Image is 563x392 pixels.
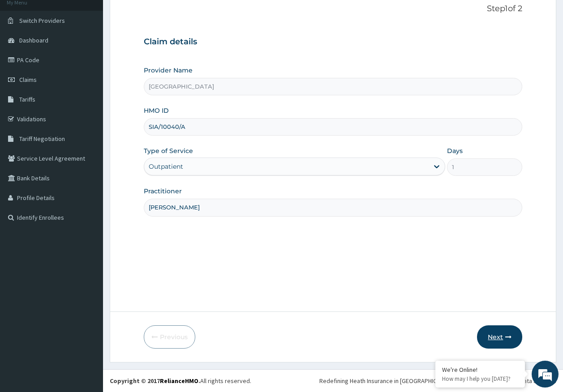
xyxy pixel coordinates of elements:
[442,375,518,383] p: How may I help you today?
[144,187,182,196] label: Practitioner
[144,66,193,75] label: Provider Name
[144,106,169,115] label: HMO ID
[144,4,523,14] p: Step 1 of 2
[19,36,48,44] span: Dashboard
[144,37,523,47] h3: Claim details
[19,95,35,103] span: Tariffs
[144,146,193,155] label: Type of Service
[319,376,556,385] div: Redefining Heath Insurance in [GEOGRAPHIC_DATA] using Telemedicine and Data Science!
[144,118,523,136] input: Enter HMO ID
[17,45,36,67] img: d_794563401_company_1708531726252_794563401
[447,146,463,155] label: Days
[144,199,523,216] input: Enter Name
[147,4,168,26] div: Minimize live chat window
[19,135,65,143] span: Tariff Negotiation
[442,366,518,374] div: We're Online!
[149,162,183,171] div: Outpatient
[47,50,150,62] div: Chat with us now
[144,325,195,349] button: Previous
[19,76,37,84] span: Claims
[103,369,563,392] footer: All rights reserved.
[4,244,171,276] textarea: Type your message and hit 'Enter'
[52,113,124,203] span: We're online!
[110,377,200,385] strong: Copyright © 2017 .
[19,17,65,25] span: Switch Providers
[160,377,198,385] a: RelianceHMO
[477,325,522,349] button: Next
